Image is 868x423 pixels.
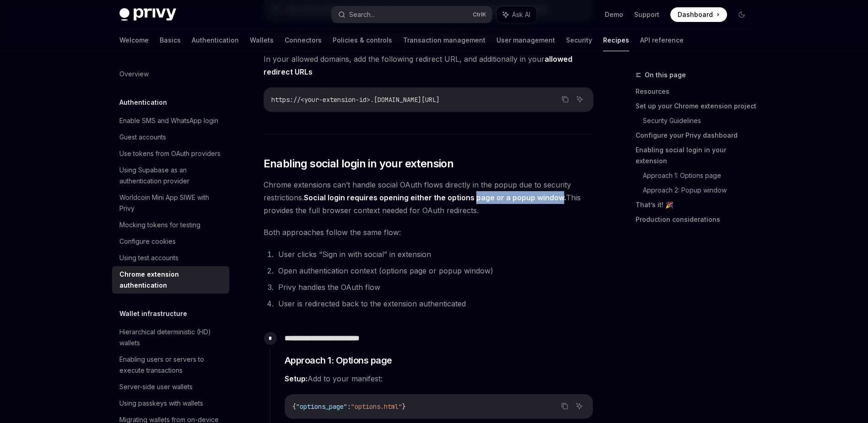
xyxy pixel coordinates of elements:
[119,115,218,126] div: Enable SMS and WhatsApp login
[119,308,187,319] h5: Wallet infrastructure
[112,266,229,294] a: Chrome extension authentication
[119,252,178,263] div: Using test accounts
[496,29,555,51] a: User management
[119,8,176,21] img: dark logo
[119,165,224,187] div: Using Supabase as an authentication provider
[636,84,756,99] a: Resources
[566,29,592,51] a: Security
[271,96,440,104] span: https://<your-extension-id>.[DOMAIN_NAME][URL]
[275,248,593,261] li: User clicks “Sign in with social” in extension
[285,374,307,383] strong: Setup:
[605,10,623,19] a: Demo
[643,168,756,183] a: Approach 1: Options page
[333,29,392,51] a: Policies & controls
[734,7,749,22] button: Toggle dark mode
[603,29,629,51] a: Recipes
[634,10,659,19] a: Support
[636,198,756,212] a: That’s it! 🎉
[275,297,593,310] li: User is redirected back to the extension authenticated
[112,66,229,82] a: Overview
[119,69,149,80] div: Overview
[285,372,593,385] span: Add to your manifest:
[112,129,229,145] a: Guest accounts
[559,93,571,105] button: Copy the contents from the code block
[119,220,200,230] div: Mocking tokens for testing
[119,327,224,348] div: Hierarchical deterministic (HD) wallets
[119,381,193,392] div: Server-side user wallets
[496,6,537,23] button: Ask AI
[347,402,351,411] span: :
[119,398,203,409] div: Using passkeys with wallets
[473,11,486,18] span: Ctrl K
[402,402,406,411] span: }
[112,351,229,379] a: Enabling users or servers to execute transactions
[403,29,485,51] a: Transaction management
[296,402,347,411] span: "options_page"
[112,250,229,266] a: Using test accounts
[119,269,224,291] div: Chrome extension authentication
[119,97,167,108] h5: Authentication
[112,217,229,233] a: Mocking tokens for testing
[119,236,176,247] div: Configure cookies
[678,10,713,19] span: Dashboard
[304,193,566,202] strong: Social login requires opening either the options page or a popup window.
[636,212,756,227] a: Production considerations
[670,7,727,22] a: Dashboard
[119,132,166,143] div: Guest accounts
[264,178,593,217] span: Chrome extensions can’t handle social OAuth flows directly in the popup due to security restricti...
[285,354,392,367] span: Approach 1: Options page
[285,29,322,51] a: Connectors
[275,264,593,277] li: Open authentication context (options page or popup window)
[636,143,756,168] a: Enabling social login in your extension
[332,6,492,23] button: Search...CtrlK
[192,29,239,51] a: Authentication
[640,29,684,51] a: API reference
[275,281,593,294] li: Privy handles the OAuth flow
[112,233,229,250] a: Configure cookies
[645,70,686,80] span: On this page
[264,226,593,239] span: Both approaches follow the same flow:
[112,379,229,395] a: Server-side user wallets
[250,29,274,51] a: Wallets
[636,128,756,143] a: Configure your Privy dashboard
[112,324,229,351] a: Hierarchical deterministic (HD) wallets
[292,402,296,411] span: {
[643,183,756,198] a: Approach 2: Popup window
[574,93,586,105] button: Ask AI
[112,145,229,162] a: Use tokens from OAuth providers
[160,29,181,51] a: Basics
[112,189,229,217] a: Worldcoin Mini App SIWE with Privy
[119,148,221,159] div: Use tokens from OAuth providers
[264,53,593,78] span: In your allowed domains, add the following redirect URL, and additionally in your
[112,112,229,129] a: Enable SMS and WhatsApp login
[119,29,149,51] a: Welcome
[559,400,571,412] button: Copy the contents from the code block
[119,192,224,214] div: Worldcoin Mini App SIWE with Privy
[112,395,229,412] a: Using passkeys with wallets
[119,354,224,376] div: Enabling users or servers to execute transactions
[636,99,756,113] a: Set up your Chrome extension project
[643,113,756,128] a: Security Guidelines
[573,400,585,412] button: Ask AI
[349,9,375,20] div: Search...
[112,162,229,189] a: Using Supabase as an authentication provider
[264,156,454,171] span: Enabling social login in your extension
[351,402,402,411] span: "options.html"
[512,10,530,19] span: Ask AI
